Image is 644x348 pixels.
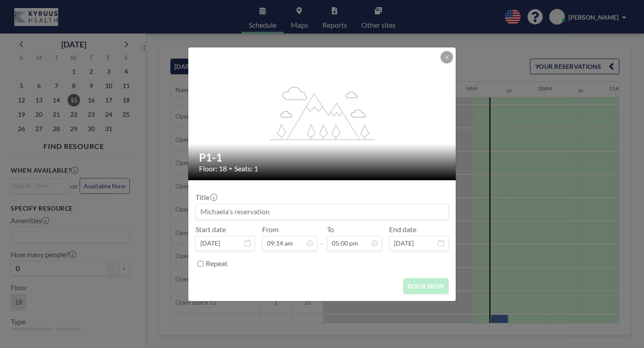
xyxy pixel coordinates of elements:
label: End date [389,225,416,234]
label: From [262,225,279,234]
span: • [229,165,232,172]
g: flex-grow: 1.2; [270,86,375,140]
span: Seats: 1 [234,164,258,173]
label: Start date [195,225,226,234]
input: Michaela's reservation [196,204,448,219]
h2: P1-1 [199,151,446,164]
label: Title [195,193,216,202]
label: To [327,225,334,234]
button: BOOK NOW [403,278,449,294]
span: Floor: 18 [199,164,227,173]
label: Repeat [206,259,228,268]
span: - [321,228,323,248]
